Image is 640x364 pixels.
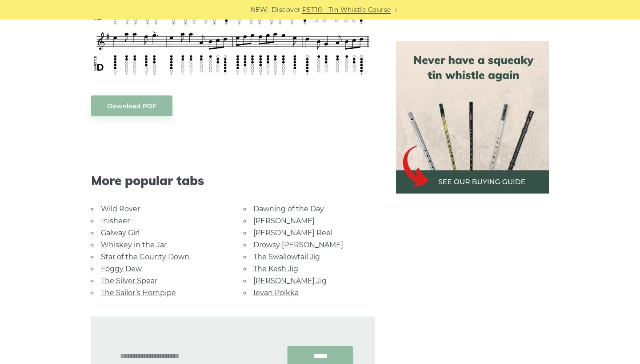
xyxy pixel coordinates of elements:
a: The Swallowtail Jig [253,253,320,261]
span: Discover [272,5,301,15]
a: [PERSON_NAME] [253,217,315,225]
a: Ievan Polkka [253,289,299,297]
a: The Kesh Jig [253,265,298,273]
a: The Silver Spear [101,277,157,285]
a: Star of the County Down [101,253,189,261]
a: Drowsy [PERSON_NAME] [253,241,343,249]
a: PST10 - Tin Whistle Course [302,5,391,15]
a: The Sailor’s Hornpipe [101,289,176,297]
img: tin whistle buying guide [396,41,549,194]
a: Dawning of the Day [253,205,324,213]
a: Foggy Dew [101,265,142,273]
a: Download PDF [91,95,172,116]
a: Inisheer [101,217,130,225]
a: Galway Girl [101,229,140,237]
a: [PERSON_NAME] Jig [253,277,327,285]
a: Wild Rover [101,205,140,213]
span: More popular tabs [91,173,375,188]
a: [PERSON_NAME] Reel [253,229,332,237]
a: Whiskey in the Jar [101,241,167,249]
span: NEW: [251,5,269,15]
